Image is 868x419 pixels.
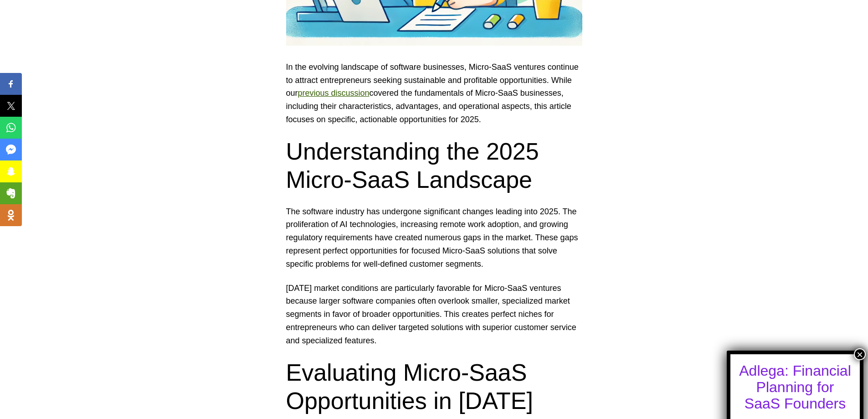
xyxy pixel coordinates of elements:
a: previous discussion [298,88,370,98]
div: Adlega: Financial Planning for SaaS Founders [739,362,852,412]
p: In the evolving landscape of software businesses, Micro-SaaS ventures continue to attract entrepr... [286,61,582,126]
h2: Evaluating Micro-SaaS Opportunities in [DATE] [286,358,582,415]
p: The software industry has undergone significant changes leading into 2025. The proliferation of A... [286,205,582,271]
p: [DATE] market conditions are particularly favorable for Micro-SaaS ventures because larger softwa... [286,282,582,347]
h2: Understanding the 2025 Micro-SaaS Landscape [286,137,582,194]
button: Close [854,348,866,360]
